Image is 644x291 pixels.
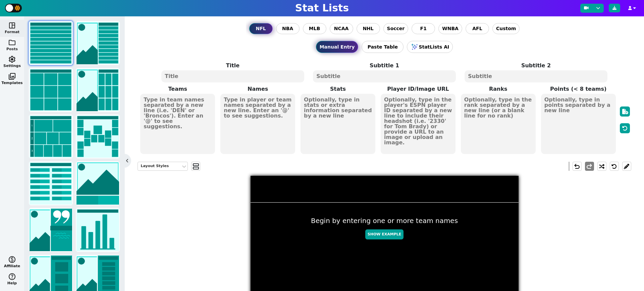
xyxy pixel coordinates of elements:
[8,39,16,47] span: folder
[30,69,72,111] img: grid
[334,25,349,32] span: NCAA
[76,162,119,205] img: matchup
[573,162,581,170] span: undo
[387,25,405,32] span: Soccer
[460,62,612,70] label: Subtitle 2
[157,62,309,70] label: Title
[362,41,404,53] button: Paste Table
[30,162,72,205] img: scores
[472,25,482,32] span: AFL
[76,115,119,158] img: bracket
[309,62,460,70] label: Subtitle 1
[8,21,16,29] span: space_dashboard
[298,85,378,93] label: Stats
[8,256,16,264] span: monetization_on
[316,41,359,53] button: Manual Entry
[442,25,459,32] span: WNBA
[309,25,320,32] span: MLB
[30,115,72,158] img: tier
[256,25,266,32] span: NFL
[8,72,16,80] span: photo_library
[538,85,619,93] label: Points (< 8 teams)
[141,163,178,169] div: Layout Styles
[496,25,516,32] span: Custom
[573,162,582,171] button: undo
[30,22,72,64] img: list
[8,273,16,281] span: help
[363,25,373,32] span: NHL
[585,162,594,171] button: redo
[282,25,293,32] span: NBA
[138,85,218,93] label: Teams
[76,22,119,64] img: list with image
[76,69,119,111] img: grid with image
[8,55,16,63] span: settings
[420,25,427,32] span: F1
[407,41,453,53] button: StatLists AI
[585,162,593,170] span: redo
[218,85,298,93] label: Names
[458,85,538,93] label: Ranks
[251,216,519,243] div: Begin by entering one or more team names
[378,85,458,93] label: Player ID/Image URL
[76,209,119,251] img: chart
[30,209,72,251] img: news/quote
[295,2,349,14] h1: Stat Lists
[365,229,404,240] button: Show Example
